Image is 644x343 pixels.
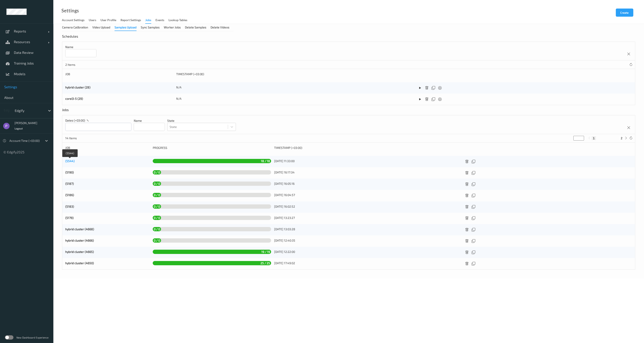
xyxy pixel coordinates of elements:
[156,18,164,23] div: events
[274,204,460,209] div: [DATE] 16:02:52
[185,25,211,29] a: Delete Samples
[153,192,161,198] span: 0 / 0
[274,159,460,163] div: [DATE] 11:33:00
[169,17,192,23] a: Lookup Tables
[169,18,187,23] div: Lookup Tables
[121,18,141,23] div: Report Settings
[134,119,165,123] p: Name
[619,136,624,140] button: 2
[92,25,110,31] div: Video Upload
[62,18,84,23] div: Account Settings
[62,108,70,115] div: Jobs
[274,193,460,197] div: [DATE] 16:04:57
[65,205,74,208] a: (5183)
[185,25,206,31] div: Delete Samples
[65,63,97,67] p: 2 Items
[274,238,460,243] div: [DATE] 12:40:35
[62,17,89,23] a: Account Settings
[274,250,460,254] div: [DATE] 12:22:00
[65,72,173,76] div: Job
[89,18,96,23] div: users
[274,261,460,265] div: [DATE] 17:49:02
[65,45,96,49] p: Name
[153,169,161,175] span: 0 / 0
[274,216,460,220] div: [DATE] 13:23:27
[141,25,164,29] a: Sync Samples
[153,215,161,221] span: 0 / 0
[167,119,236,123] p: State
[115,25,141,29] a: Samples Upload
[121,17,145,23] a: Report Settings
[65,146,150,150] div: Job
[274,182,460,186] div: [DATE] 16:05:16
[153,237,161,243] span: 0 / 0
[141,25,160,31] div: Sync Samples
[153,181,161,186] span: 0 / 0
[65,136,97,140] p: 14 Items
[65,97,83,100] a: corei3-5 (29)
[100,18,116,23] div: User Profile
[92,25,115,29] a: Video Upload
[62,25,92,29] a: Camera Calibration
[62,34,79,42] div: Schedules
[89,17,100,23] a: users
[65,261,94,265] a: hybrid cluster (4650)
[65,216,74,220] a: (5179)
[274,146,460,150] div: Timestamp (+03:00)
[616,9,633,17] button: Create
[164,25,185,29] a: Worker Jobs
[274,170,460,174] div: [DATE] 16:17:34
[65,182,74,185] a: (5187)
[65,85,90,89] a: hybrid cluster (28)
[260,249,271,255] span: 19 / 19
[145,18,151,24] div: Jobs
[100,17,121,23] a: User Profile
[153,146,271,150] div: Progress
[65,170,74,174] a: (5190)
[156,17,169,23] a: events
[176,97,413,101] div: N/A
[176,72,413,76] div: Timestamp (+03:00)
[145,17,156,24] a: Jobs
[62,25,88,31] div: Camera Calibration
[65,193,74,197] a: (5186)
[211,25,229,31] div: Delete Videos
[61,9,79,13] a: Settings
[65,239,94,242] a: hybrid cluster (4666)
[274,227,460,231] div: [DATE] 13:03:28
[65,159,75,163] a: (5544)
[592,136,596,140] button: 1
[260,158,271,164] span: 18 / 18
[153,226,161,232] span: 0 / 0
[211,25,234,29] a: Delete Videos
[153,204,161,209] span: 0 / 0
[65,118,85,123] p: dates (+03:00)
[115,25,137,31] div: Samples Upload
[65,250,94,254] a: hybrid cluster (4665)
[164,25,181,31] div: Worker Jobs
[176,85,413,89] div: N/A
[65,227,94,231] a: hybrid cluster (4668)
[259,260,271,266] span: 25 / 25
